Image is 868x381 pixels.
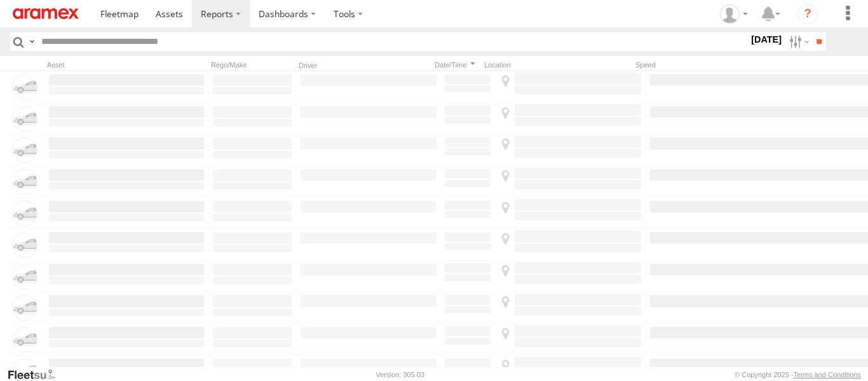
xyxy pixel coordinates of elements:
[794,371,861,378] a: Terms and Conditions
[749,32,784,46] label: [DATE]
[7,368,65,381] a: Visit our Website
[13,8,79,19] img: aramex-logo.svg
[431,60,479,69] div: Click to Sort
[376,371,424,378] div: Version: 305.03
[715,4,752,24] div: Mazen Siblini
[47,60,206,69] div: Asset
[735,371,861,378] div: © Copyright 2025 -
[784,32,811,51] label: Search Filter Options
[797,4,818,24] i: ?
[27,32,37,51] label: Search Query
[484,60,630,69] div: Location
[299,63,426,69] div: Driver
[211,60,294,69] div: Rego/Make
